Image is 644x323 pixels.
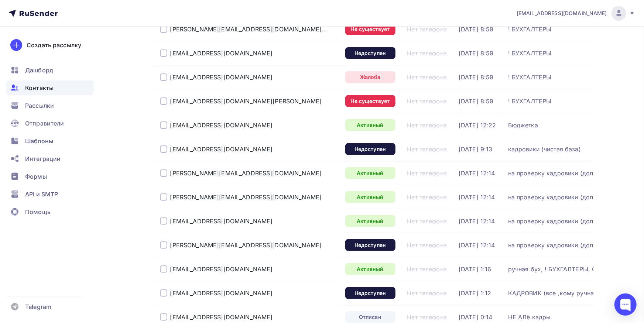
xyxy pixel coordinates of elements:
a: [EMAIL_ADDRESS][DOMAIN_NAME] [170,265,273,273]
a: КАДРОВИК (все ,кому ручная. кроме РК) [508,289,632,297]
a: Недоступен [345,47,395,59]
div: Нет телефона [407,169,447,177]
a: [DATE] 12:14 [459,169,495,177]
a: [EMAIL_ADDRESS][DOMAIN_NAME] [170,217,273,225]
a: [PERSON_NAME][EMAIL_ADDRESS][DOMAIN_NAME] [170,193,322,201]
a: [DATE] 0:14 [459,313,493,321]
a: [DATE] 12:14 [459,241,495,249]
a: Нет телефона [407,73,447,81]
a: Активный [345,263,395,275]
div: Отписан [345,311,395,323]
div: [DATE] 8:59 [459,25,494,33]
a: Недоступен [345,143,395,155]
a: [DATE] 12:14 [459,193,495,201]
span: Рассылки [25,101,54,110]
a: Активный [345,167,395,179]
a: [EMAIL_ADDRESS][DOMAIN_NAME] [170,289,273,297]
a: Бюджетка [508,121,538,129]
a: Нет телефона [407,217,447,225]
a: [DATE] 8:59 [459,97,494,105]
a: Нет телефона [407,97,447,105]
a: [DATE] 1:16 [459,265,491,273]
a: [EMAIL_ADDRESS][DOMAIN_NAME] [517,6,635,21]
a: Нет телефона [407,25,447,33]
div: ! БУХГАЛТЕРЫ [508,49,552,57]
a: [EMAIL_ADDRESS][DOMAIN_NAME] [170,73,273,81]
a: Активный [345,119,395,131]
span: Отправители [25,119,64,128]
a: [PERSON_NAME][EMAIL_ADDRESS][DOMAIN_NAME][PERSON_NAME] [170,25,329,33]
div: Не существует [345,95,395,107]
a: [PERSON_NAME][EMAIL_ADDRESS][DOMAIN_NAME] [170,241,322,249]
a: [DATE] 1:12 [459,289,491,297]
div: [PERSON_NAME][EMAIL_ADDRESS][DOMAIN_NAME] [170,169,322,177]
a: НЕ АЛё кадры [508,313,551,321]
a: Нет телефона [407,121,447,129]
a: Активный [345,215,395,227]
div: ! БУХГАЛТЕРЫ [508,73,552,81]
a: [DATE] 12:14 [459,217,495,225]
a: Нет телефона [407,313,447,321]
a: Нет телефона [407,49,447,57]
span: Дашборд [25,66,53,75]
a: ! БУХГАЛТЕРЫ [508,97,552,105]
a: [DATE] 9:13 [459,145,493,153]
a: Нет телефона [407,265,447,273]
a: Дашборд [6,63,94,78]
span: API и SMTP [25,190,58,199]
span: Помощь [25,207,51,216]
a: [EMAIL_ADDRESS][DOMAIN_NAME][PERSON_NAME] [170,97,322,105]
span: Telegram [25,302,51,311]
div: Нет телефона [407,193,447,201]
span: Контакты [25,83,54,92]
a: Активный [345,191,395,203]
a: Контакты [6,80,94,95]
a: [EMAIL_ADDRESS][DOMAIN_NAME] [170,49,273,57]
div: ручная бух, ! БУХГАЛТЕРЫ, Список [508,265,614,273]
a: Недоступен [345,287,395,299]
div: [DATE] 8:59 [459,49,494,57]
a: Не существует [345,23,395,35]
a: [DATE] 12:22 [459,121,496,129]
a: Жалоба [345,71,395,83]
a: [EMAIL_ADDRESS][DOMAIN_NAME] [170,313,273,321]
a: Нет телефона [407,289,447,297]
div: Нет телефона [407,145,447,153]
div: [EMAIL_ADDRESS][DOMAIN_NAME] [170,121,273,129]
a: кадровики (чистая база) [508,145,581,153]
a: Формы [6,169,94,184]
a: Шаблоны [6,134,94,148]
a: [EMAIL_ADDRESS][DOMAIN_NAME] [170,145,273,153]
